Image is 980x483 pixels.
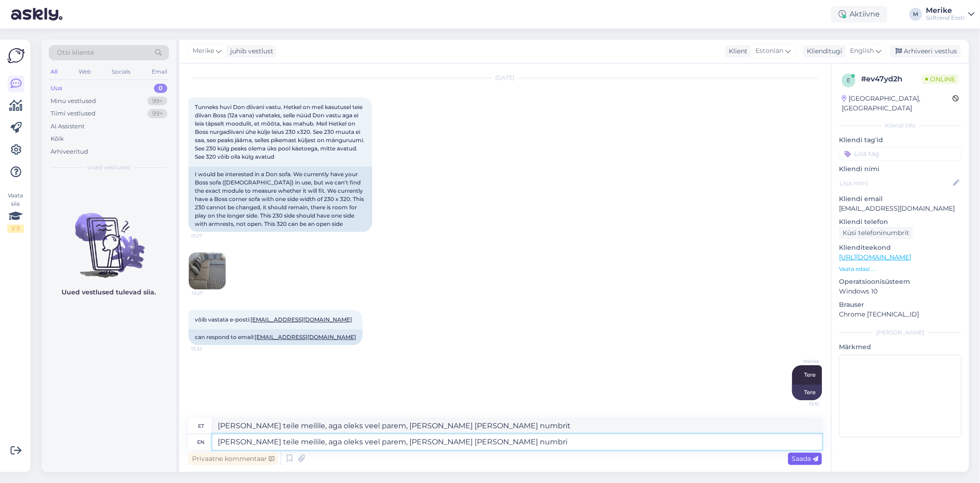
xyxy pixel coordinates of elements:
[785,401,819,408] span: 13:51
[839,253,911,261] a: [URL][DOMAIN_NAME]
[192,290,226,297] span: 13:27
[839,328,962,337] div: [PERSON_NAME]
[839,121,962,130] div: Kliendi info
[890,45,961,57] div: Arhiveeri vestlus
[212,434,822,450] textarea: [PERSON_NAME] teile meilile, aga oleks veel parem, [PERSON_NAME] [PERSON_NAME] numbri
[250,316,352,323] a: [EMAIL_ADDRESS][DOMAIN_NAME]
[839,204,962,213] p: [EMAIL_ADDRESS][DOMAIN_NAME]
[861,74,922,85] div: # ev47yd2h
[49,66,59,78] div: All
[147,109,167,118] div: 99+
[62,287,156,297] p: Uued vestlused tulevad siia.
[227,46,273,56] div: juhib vestlust
[188,74,822,82] div: [DATE]
[195,316,352,323] span: võib vastata e-posti:
[839,287,962,296] p: Windows 10
[804,371,816,378] span: Tere
[51,122,85,131] div: AI Assistent
[195,103,366,160] span: Tunneks huvi Don diivani vastu. Hetkel on meil kasutusel teie diivan Boss (12a vana) vahetaks, se...
[7,47,25,64] img: Askly Logo
[839,217,962,227] p: Kliendi telefon
[41,196,176,279] img: No chats
[839,194,962,204] p: Kliendi email
[212,418,822,434] textarea: [PERSON_NAME] teile meilile, aga oleks veel parem, [PERSON_NAME] [PERSON_NAME] numbrit
[839,164,962,174] p: Kliendi nimi
[839,227,913,239] div: Küsi telefoninumbrit
[51,109,96,118] div: Tiimi vestlused
[191,232,226,239] span: 13:27
[57,48,94,57] span: Otsi kliente
[755,46,783,56] span: Estonian
[51,147,88,156] div: Arhiveeritud
[839,310,962,319] p: Chrome [TECHNICAL_ID]
[926,14,964,22] div: Softrend Eesti
[839,265,962,273] p: Vaata edasi ...
[792,385,822,400] div: Tere
[88,163,130,172] span: Uued vestlused
[850,46,874,56] span: English
[154,84,167,93] div: 0
[792,454,818,463] span: Saada
[51,97,96,106] div: Minu vestlused
[839,300,962,310] p: Brauser
[189,253,226,289] img: Attachment
[839,178,951,188] input: Lisa nimi
[909,8,922,21] div: M
[198,418,204,434] div: et
[839,147,962,161] input: Lisa tag
[839,243,962,253] p: Klienditeekond
[839,277,962,287] p: Operatsioonisüsteem
[831,6,887,23] div: Aktiivne
[51,134,64,144] div: Kõik
[7,224,24,233] div: 1 / 3
[847,77,850,84] span: e
[188,167,372,232] div: I would be interested in a Don sofa. We currently have your Boss sofa ([DEMOGRAPHIC_DATA]) in use...
[188,453,278,465] div: Privaatne kommentaar
[842,94,952,113] div: [GEOGRAPHIC_DATA], [GEOGRAPHIC_DATA]
[725,46,748,56] div: Klient
[926,7,964,14] div: Merike
[110,66,132,78] div: Socials
[147,97,167,106] div: 99+
[926,7,974,22] a: MerikeSoftrend Eesti
[51,84,62,93] div: Uus
[188,329,363,345] div: can respond to email:
[193,46,214,56] span: Merike
[150,66,169,78] div: Email
[77,66,93,78] div: Web
[839,135,962,145] p: Kliendi tag'id
[922,74,959,84] span: Online
[255,333,356,340] a: [EMAIL_ADDRESS][DOMAIN_NAME]
[839,342,962,352] p: Märkmed
[803,46,842,56] div: Klienditugi
[7,191,24,233] div: Vaata siia
[191,345,226,352] span: 13:32
[198,434,205,450] div: en
[785,358,819,365] span: Merike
